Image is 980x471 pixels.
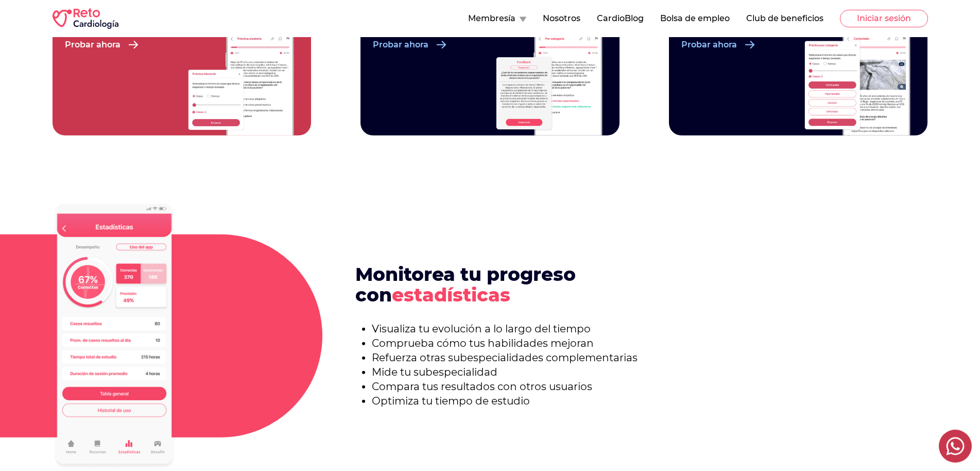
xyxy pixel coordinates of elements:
[681,39,755,51] button: Probar ahora
[543,12,580,25] button: Nosotros
[494,22,607,135] img: feature
[372,394,928,408] li: Optimiza tu tiempo de estudio
[372,322,928,336] li: Visualiza tu evolución a lo largo del tiempo
[392,283,510,306] span: estadísticas
[53,201,176,470] img: feature
[746,12,823,25] button: Club de beneficios
[660,12,730,25] button: Bolsa de empleo
[65,39,178,51] a: Probar ahora
[186,22,299,135] img: feature
[65,39,139,51] button: Probar ahora
[372,350,928,365] li: Refuerza otras subespecialidades complementarias
[372,336,928,350] li: Comprueba cómo tus habilidades mejoran
[468,12,526,25] button: Membresía
[373,39,428,51] p: Probar ahora
[372,379,928,394] li: Compara tus resultados con otros usuarios
[373,39,486,51] a: Probar ahora
[802,22,915,135] img: feature
[373,39,446,51] button: Probar ahora
[372,365,928,379] li: Mide tu subespecialidad
[65,39,121,51] p: Probar ahora
[681,39,794,51] a: Probar ahora
[355,263,576,306] span: Monitorea tu progreso con
[53,8,118,29] img: RETO Cardio Logo
[681,39,737,51] p: Probar ahora
[597,12,644,25] button: CardioBlog
[840,10,928,27] button: Iniciar sesión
